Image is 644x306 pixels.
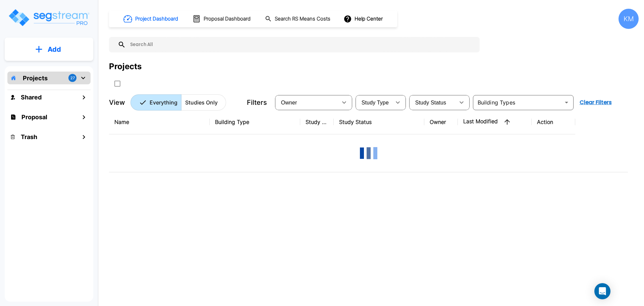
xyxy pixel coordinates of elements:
[21,113,47,122] h1: Proposal
[135,15,178,23] h1: Project Dashboard
[424,110,458,134] th: Owner
[48,44,61,54] p: Add
[577,96,614,109] button: Clear Filters
[190,12,254,26] button: Proposal Dashboard
[150,98,177,106] p: Everything
[5,40,93,59] button: Add
[532,110,575,134] th: Action
[21,93,42,102] h1: Shared
[109,97,125,107] p: View
[619,9,639,29] div: KM
[262,12,334,26] button: Search RS Means Costs
[415,100,446,105] span: Study Status
[8,8,90,27] img: Logo
[562,98,571,107] button: Open
[362,100,389,105] span: Study Type
[204,15,251,23] h1: Proposal Dashboard
[21,132,37,141] h1: Trash
[23,74,48,83] p: Projects
[594,283,610,299] div: Open Intercom Messenger
[357,93,391,112] div: Select
[210,110,300,134] th: Building Type
[276,93,337,112] div: Select
[111,77,124,90] button: SelectAll
[342,12,385,25] button: Help Center
[109,110,210,134] th: Name
[411,93,455,112] div: Select
[355,140,382,167] img: Loading
[109,60,142,73] div: Projects
[300,110,334,134] th: Study Type
[181,94,226,111] button: Studies Only
[185,98,218,106] p: Studies Only
[334,110,424,134] th: Study Status
[121,11,182,26] button: Project Dashboard
[130,94,181,111] button: Everything
[475,98,560,107] input: Building Types
[70,75,75,81] p: 27
[247,97,267,107] p: Filters
[458,110,532,134] th: Last Modified
[130,94,226,111] div: Platform
[275,15,330,23] h1: Search RS Means Costs
[281,100,297,105] span: Owner
[126,37,476,52] input: Search All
